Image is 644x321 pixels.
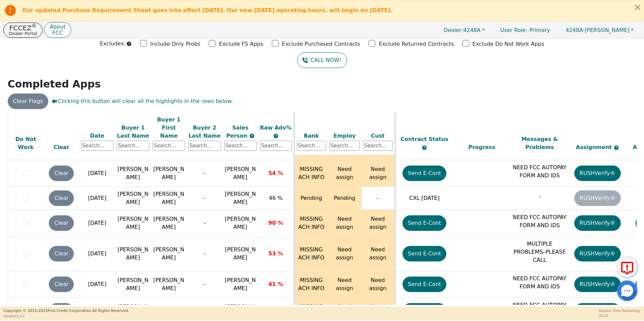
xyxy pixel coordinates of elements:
div: Messages & Problems [512,135,567,151]
p: - [512,192,567,201]
span: Contract Status [400,136,448,142]
input: Search... [224,141,257,151]
td: MISSING ACH INFO [294,237,328,271]
span: 46 % [269,195,283,201]
div: Buyer 1 First Name [153,115,185,140]
td: Need assign [361,237,395,271]
div: Clear [45,143,77,151]
p: NEED FCC AUTOPAY FORM AND IDS [512,275,567,291]
span: Assignment [576,144,614,150]
td: [PERSON_NAME] [115,210,151,237]
button: Dealer:4248A [437,25,492,35]
p: Exclude Returned Contracts [379,40,454,48]
td: Pending [328,187,361,210]
button: Send E-Cont [402,277,447,292]
td: Need assign [328,237,361,271]
button: RUSHVerify® [574,246,621,261]
span: 4248A [444,27,481,33]
div: Progress [455,143,509,151]
button: Send E-Cont [402,166,447,181]
span: [PERSON_NAME] [566,27,630,33]
input: Search... [260,141,292,151]
td: Need assign [361,160,395,187]
div: Buyer 1 Last Name [117,123,149,140]
input: Search... [297,141,326,151]
p: Exclude FS Apps [219,40,263,48]
div: Do Not Work [10,135,42,151]
input: Search... [329,141,360,151]
b: Our updated Purchase Requirement Sheet goes into effect [DATE]. Our new [DATE] operating hours, w... [22,7,392,13]
td: Need assign [328,271,361,298]
button: Send E-Cont [402,246,447,261]
td: [PERSON_NAME] [151,160,187,187]
td: Need assign [361,271,395,298]
input: Search... [188,141,221,151]
td: Pending [294,187,328,210]
td: Need assign [328,160,361,187]
td: [DATE] [79,237,115,271]
td: [PERSON_NAME] [151,237,187,271]
span: 4248A: [566,27,585,33]
td: [PERSON_NAME] [115,271,151,298]
p: Exclude Purchased Contracts [282,40,360,48]
td: MISSING ACH INFO [294,160,328,187]
button: Clear [49,166,74,181]
td: - [187,187,222,210]
p: Version 3.2.2 [3,314,129,319]
p: Include Only Probs [150,40,200,48]
a: User Role: Primary [493,24,557,37]
td: [PERSON_NAME] [151,271,187,298]
button: Close alert [632,0,644,14]
p: MULTIPLE PROBLEMS–PLEASE CALL [512,240,567,264]
p: NEED FCC AUTOPAY FORM AND IDS [512,301,567,317]
span: [PERSON_NAME] [225,277,256,291]
div: Buyer 2 Last Name [188,123,221,140]
span: 54 % [268,170,283,176]
button: RUSHVerify® [574,166,621,181]
span: [PERSON_NAME] [225,246,256,261]
strong: Completed Apps [8,78,101,90]
td: - [361,187,395,210]
span: Dealer: [444,27,463,33]
input: Search... [363,141,393,151]
td: [DATE] [79,187,115,210]
button: Clear [49,215,74,231]
p: About [50,24,65,30]
button: CALL NOW! [297,52,347,68]
p: Dealer Portal [9,31,37,36]
td: [DATE] [79,160,115,187]
button: 4248A:[PERSON_NAME] [558,25,641,35]
p: Exclude Do Not Work Apps [473,40,544,48]
td: Need assign [328,210,361,237]
button: Report Error to FCC [617,257,637,277]
a: FCCEZ®Dealer Portal [3,23,42,38]
p: Excludes: [100,40,125,48]
p: Session Time Remaining: [599,308,641,313]
td: [PERSON_NAME] [115,160,151,187]
input: Search... [81,141,114,151]
td: MISSING ACH INFO [294,271,328,298]
td: - [187,160,222,187]
span: [PERSON_NAME] [225,166,256,180]
td: [PERSON_NAME] [151,187,187,210]
span: Sales Person [226,124,249,139]
span: All Rights Reserved. [92,309,129,313]
p: Primary [493,24,557,37]
button: AboutFCC [44,22,71,38]
td: - [187,210,222,237]
td: - [187,237,222,271]
span: [PERSON_NAME] [225,304,256,318]
button: Send E-Cont [402,303,447,319]
button: Send E-Cont [402,215,447,231]
input: Search... [153,141,185,151]
div: Employ [329,132,360,140]
span: 53 % [268,250,283,257]
span: 90 % [268,220,283,226]
p: NEED FCC AUTOPAY FORM AND IDS [512,213,567,229]
span: User Role : [500,27,527,33]
td: [DATE] [79,210,115,237]
div: Date [81,132,114,140]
